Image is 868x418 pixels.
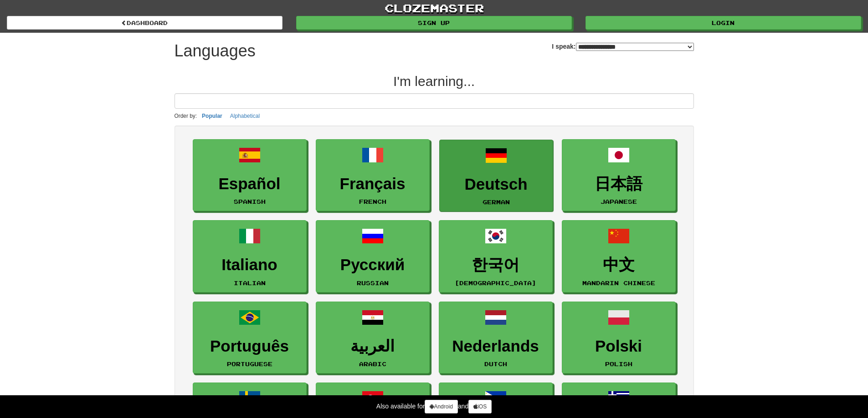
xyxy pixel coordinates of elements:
h3: Italiano [198,256,302,274]
a: FrançaisFrench [316,139,430,212]
small: Japanese [601,198,637,205]
h3: 한국어 [444,256,548,274]
a: EspañolSpanish [193,139,307,212]
select: I speak: [576,43,694,51]
a: dashboard [7,16,282,30]
button: Alphabetical [227,111,262,121]
a: 한국어[DEMOGRAPHIC_DATA] [439,220,553,292]
small: Polish [605,361,632,367]
h2: I'm learning... [175,74,694,89]
a: NederlandsDutch [439,302,553,374]
a: iOS [468,400,492,413]
small: Arabic [359,361,386,367]
a: DeutschGerman [439,140,553,212]
small: Mandarin Chinese [582,280,655,286]
small: Order by: [175,113,197,119]
small: French [359,198,386,205]
a: 中文Mandarin Chinese [562,220,676,292]
small: Russian [357,280,389,286]
small: Italian [234,280,266,286]
h3: Français [321,175,425,193]
a: Sign up [296,16,572,30]
h3: Polski [567,337,671,355]
h3: Português [198,337,302,355]
h3: Русский [321,256,425,274]
a: Android [425,400,457,413]
h3: 中文 [567,256,671,274]
a: РусскийRussian [316,220,430,292]
h3: Deutsch [444,176,548,193]
h1: Languages [175,42,256,60]
a: Login [586,16,861,30]
small: Spanish [234,198,266,205]
h3: Español [198,175,302,193]
small: Portuguese [227,361,272,367]
label: I speak: [552,42,693,51]
button: Popular [199,111,225,121]
h3: Nederlands [444,337,548,355]
small: German [483,199,510,205]
a: 日本語Japanese [562,139,676,212]
h3: 日本語 [567,175,671,193]
a: PolskiPolish [562,302,676,374]
small: Dutch [484,361,507,367]
h3: العربية [321,337,425,355]
small: [DEMOGRAPHIC_DATA] [455,280,536,286]
a: PortuguêsPortuguese [193,302,307,374]
a: العربيةArabic [316,302,430,374]
a: ItalianoItalian [193,220,307,292]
